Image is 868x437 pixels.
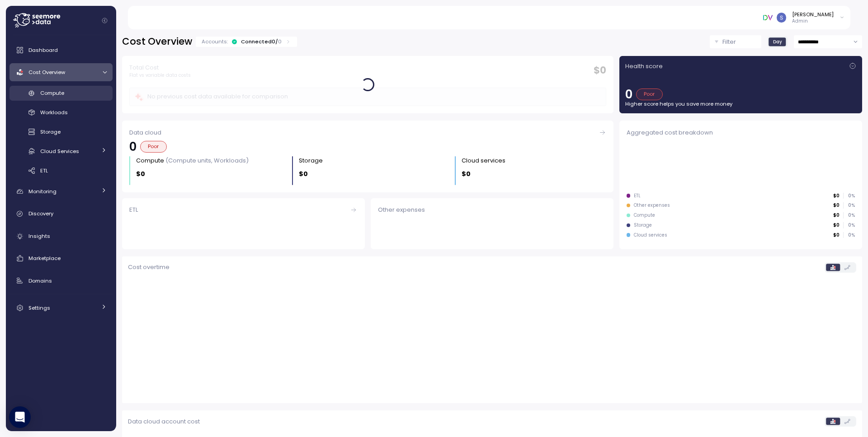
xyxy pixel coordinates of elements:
div: [PERSON_NAME] [792,11,834,18]
a: Monitoring [9,182,113,200]
span: Cloud Services [40,148,79,155]
p: $0 [833,222,840,228]
div: Poor [636,88,663,100]
p: (Compute units, Workloads) [165,156,249,165]
div: Poor [140,141,167,153]
a: ETL [9,163,113,178]
div: ETL [129,205,358,214]
p: 0 % [844,212,854,218]
p: 0 % [844,232,854,238]
p: Health score [625,62,663,71]
p: 0 [625,88,632,100]
p: 0 % [844,222,854,228]
p: $0 [833,193,840,199]
div: Open Intercom Messenger [9,406,31,428]
p: Higher score helps you save more money [625,100,856,107]
p: $0 [833,212,840,218]
img: ACg8ocLCy7HMj59gwelRyEldAl2GQfy23E10ipDNf0SDYCnD3y85RA=s96-c [777,13,786,22]
a: Workloads [9,105,113,120]
div: Aggregated cost breakdown [627,128,855,137]
span: Insights [28,232,50,240]
a: Marketplace [9,249,113,267]
p: 0 % [844,193,854,199]
span: Dashboard [28,46,58,54]
a: Cloud Services [9,144,113,158]
span: Domains [28,277,52,284]
div: Cloud services [634,232,667,238]
a: Domains [9,272,113,290]
img: 6791f8edfa6a2c9608b219b1.PNG [763,13,773,22]
h2: Cost Overview [122,35,192,48]
p: 0 % [844,202,854,209]
p: Cost overtime [128,263,170,272]
div: Accounts:Connected0/0 [196,37,297,47]
div: Other expenses [634,202,670,209]
div: Cloud services [462,156,505,165]
span: Storage [40,128,61,135]
p: 0 [129,141,137,153]
a: Data cloud0PoorCompute (Compute units, Workloads)$0Storage $0Cloud services $0 [122,121,613,192]
p: Filter [722,37,736,46]
div: Compute [634,212,655,218]
div: Storage [634,222,652,228]
div: Storage [299,156,323,165]
span: Compute [40,89,64,97]
p: $0 [462,169,471,179]
p: $0 [136,169,145,179]
div: ETL [634,193,641,199]
button: Filter [710,35,761,48]
a: Cost Overview [9,63,113,81]
a: ETL [122,198,365,249]
span: Marketplace [28,255,61,262]
div: Compute [136,156,249,165]
a: Storage [9,125,113,139]
span: Workloads [40,109,68,116]
a: Insights [9,227,113,245]
p: Admin [792,18,834,24]
p: Accounts: [202,38,228,45]
span: Discovery [28,210,53,217]
button: Collapse navigation [99,17,110,24]
span: Day [773,38,782,45]
p: $0 [299,169,308,179]
a: Compute [9,86,113,101]
a: Discovery [9,205,113,223]
p: Data cloud account cost [128,417,200,426]
span: Cost Overview [28,69,65,76]
span: Settings [28,304,50,311]
a: Settings [9,299,113,317]
p: $0 [833,202,840,209]
span: Monitoring [28,188,57,195]
p: $0 [833,232,840,238]
div: Connected 0 / [241,38,282,45]
p: 0 [278,38,282,45]
span: ETL [40,167,48,174]
div: Other expenses [378,205,606,214]
div: Data cloud [129,128,606,137]
a: Dashboard [9,41,113,59]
